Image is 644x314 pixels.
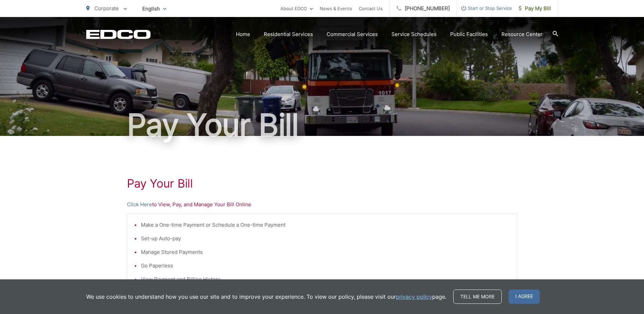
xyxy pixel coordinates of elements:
[86,108,558,142] h1: Pay Your Bill
[320,4,352,13] a: News & Events
[280,4,313,13] a: About EDCO
[86,30,151,39] a: EDCD logo. Return to the homepage.
[327,30,378,38] a: Commercial Services
[127,200,152,209] a: Click Here
[94,5,119,12] span: Corporate
[453,290,502,304] a: Tell me more
[86,293,446,301] p: We use cookies to understand how you use our site and to improve your experience. To view our pol...
[141,221,510,229] li: Make a One-time Payment or Schedule a One-time Payment
[141,234,510,243] li: Set-up Auto-pay
[450,30,488,38] a: Public Facilities
[264,30,313,38] a: Residential Services
[137,3,171,15] span: English
[396,293,432,301] a: privacy policy
[236,30,250,38] a: Home
[359,4,383,13] a: Contact Us
[141,275,510,283] li: View Payment and Billing History
[391,30,437,38] a: Service Schedules
[127,177,517,190] h1: Pay Your Bill
[501,30,542,38] a: Resource Center
[127,200,517,209] p: to View, Pay, and Manage Your Bill Online
[519,4,551,13] span: Pay My Bill
[141,262,510,270] li: Go Paperless
[509,290,540,304] span: I agree
[141,248,510,256] li: Manage Stored Payments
